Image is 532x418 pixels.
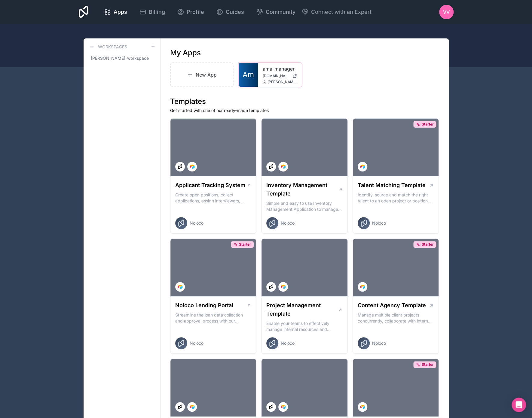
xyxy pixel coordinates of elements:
img: Airtable Logo [360,404,365,409]
a: [DOMAIN_NAME] [263,74,297,78]
h1: My Apps [170,48,201,58]
a: [PERSON_NAME]-workspace [88,53,155,64]
h3: Workspaces [98,44,127,50]
a: Guides [211,5,249,19]
p: Manage multiple client projects concurrently, collaborate with internal and external stakeholders... [358,312,434,324]
a: Am [239,63,258,87]
img: Airtable Logo [360,284,365,289]
p: Create open positions, collect applications, assign interviewers, centralise candidate feedback a... [175,192,252,204]
span: Starter [421,242,433,247]
p: Simple and easy to use Inventory Management Application to manage your stock, orders and Manufact... [266,200,343,212]
p: Get started with one of our ready-made templates [170,108,439,114]
p: Streamline the loan data collection and approval process with our Lending Portal template. [175,312,252,324]
a: Workspaces [88,43,127,50]
a: Apps [99,5,132,19]
img: Airtable Logo [190,164,194,169]
h1: Applicant Tracking System [175,181,245,189]
span: [PERSON_NAME]-workspace [91,55,149,61]
a: ama-manager [263,65,297,72]
p: Enable your teams to effectively manage internal resources and execute client projects on time. [266,320,343,332]
h1: Inventory Management Template [266,181,338,198]
span: Noloco [190,220,203,226]
span: [PERSON_NAME][EMAIL_ADDRESS][DOMAIN_NAME] [268,80,297,84]
span: Profile [187,8,204,16]
img: Airtable Logo [281,164,286,169]
span: Starter [421,362,433,367]
span: Noloco [190,340,203,346]
span: Noloco [372,220,386,226]
a: New App [170,62,234,87]
div: Open Intercom Messenger [512,398,526,412]
button: Connect with an Expert [301,8,371,16]
span: Noloco [372,340,386,346]
img: Airtable Logo [281,284,286,289]
span: VV [443,8,450,16]
a: Billing [134,5,170,19]
h1: Project Management Template [266,301,338,318]
span: Starter [421,122,433,127]
span: Guides [226,8,244,16]
span: Noloco [281,220,295,226]
img: Airtable Logo [190,404,194,409]
h1: Talent Matching Template [358,181,426,189]
span: [DOMAIN_NAME] [263,74,290,78]
span: Community [266,8,295,16]
p: Identify, source and match the right talent to an open project or position with our Talent Matchi... [358,192,434,204]
span: Apps [114,8,127,16]
h1: Content Agency Template [358,301,426,310]
h1: Noloco Lending Portal [175,301,233,310]
span: Billing [149,8,165,16]
span: Starter [239,242,251,247]
img: Airtable Logo [360,164,365,169]
img: Airtable Logo [281,404,286,409]
span: Noloco [281,340,295,346]
h1: Templates [170,97,439,106]
a: Community [251,5,300,19]
span: Connect with an Expert [311,8,371,16]
span: Am [243,70,254,80]
img: Airtable Logo [178,284,182,289]
a: Profile [172,5,209,19]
